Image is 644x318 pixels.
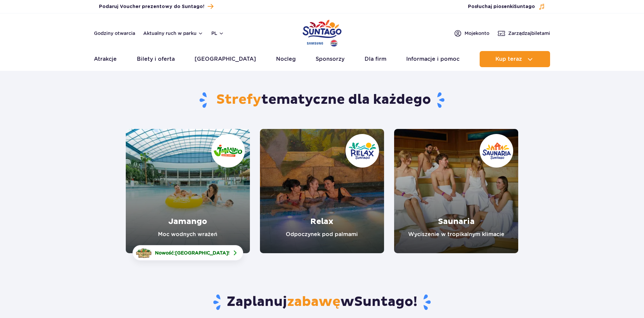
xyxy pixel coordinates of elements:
[454,29,489,37] a: Mojekonto
[143,31,203,36] button: Aktualny ruch w parku
[132,245,243,261] a: Nowość:[GEOGRAPHIC_DATA]!
[126,293,519,311] h3: Zaplanuj w !
[394,129,518,253] a: Saunaria
[260,129,384,253] a: Relax
[303,17,341,48] a: Park of Poland
[195,51,256,67] a: [GEOGRAPHIC_DATA]
[175,250,228,256] span: [GEOGRAPHIC_DATA]
[468,3,535,10] span: Posłuchaj piosenki
[99,2,213,11] a: Podaruj Voucher prezentowy do Suntago!
[514,4,535,9] span: Suntago
[126,129,250,253] a: Jamango
[211,30,224,37] button: pl
[495,56,522,62] span: Kup teraz
[365,51,386,67] a: Dla firm
[276,51,296,67] a: Nocleg
[94,51,117,67] a: Atrakcje
[126,91,519,109] h1: tematyczne dla każdego
[137,51,175,67] a: Bilety i oferta
[316,51,344,67] a: Sponsorzy
[480,51,550,67] button: Kup teraz
[508,30,550,37] span: Zarządzaj biletami
[468,3,545,10] button: Posłuchaj piosenkiSuntago
[497,29,550,37] a: Zarządzajbiletami
[406,51,460,67] a: Informacje i pomoc
[216,91,261,108] span: Strefy
[287,293,340,310] span: zabawę
[465,30,489,37] span: Moje konto
[155,249,229,256] span: Nowość: !
[354,293,413,310] span: Suntago
[94,30,135,37] a: Godziny otwarcia
[99,3,204,10] span: Podaruj Voucher prezentowy do Suntago!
